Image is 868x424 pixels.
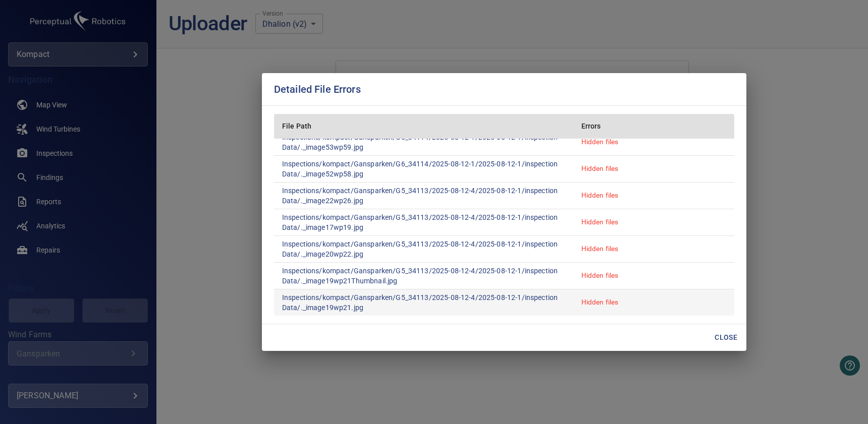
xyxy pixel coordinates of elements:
button: Close [710,328,742,347]
td: Inspections/kompact/Gansparken/G5_34113/2025-08-12-4/2025-08-12-1/inspectionData/._image22wp26.jpg [274,183,573,209]
td: Hidden files [573,263,734,289]
td: Hidden files [573,129,734,156]
td: Hidden files [573,236,734,263]
td: Inspections/kompact/Gansparken/G5_34113/2025-08-12-4/2025-08-12-1/inspectionData/._image19wp21Thu... [274,263,573,289]
th: File Path [274,114,573,139]
td: Hidden files [573,183,734,209]
td: Inspections/kompact/Gansparken/G6_34114/2025-08-12-1/2025-08-12-1/inspectionData/._image52wp58.jpg [274,156,573,183]
td: Inspections/kompact/Gansparken/G5_34113/2025-08-12-4/2025-08-12-1/inspectionData/._image19wp21.jpg [274,289,573,316]
td: Inspections/kompact/Gansparken/G6_34114/2025-08-12-1/2025-08-12-1/inspectionData/._image53wp59.jpg [274,129,573,156]
td: Inspections/kompact/Gansparken/G5_34113/2025-08-12-4/2025-08-12-1/inspectionData/._image17wp19.jpg [274,209,573,236]
td: Hidden files [573,156,734,183]
th: Errors [573,114,734,139]
td: Hidden files [573,289,734,316]
span: Close [714,331,738,344]
td: Hidden files [573,209,734,236]
h2: Detailed File Errors [274,81,734,97]
td: Inspections/kompact/Gansparken/G5_34113/2025-08-12-4/2025-08-12-1/inspectionData/._image20wp22.jpg [274,236,573,263]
